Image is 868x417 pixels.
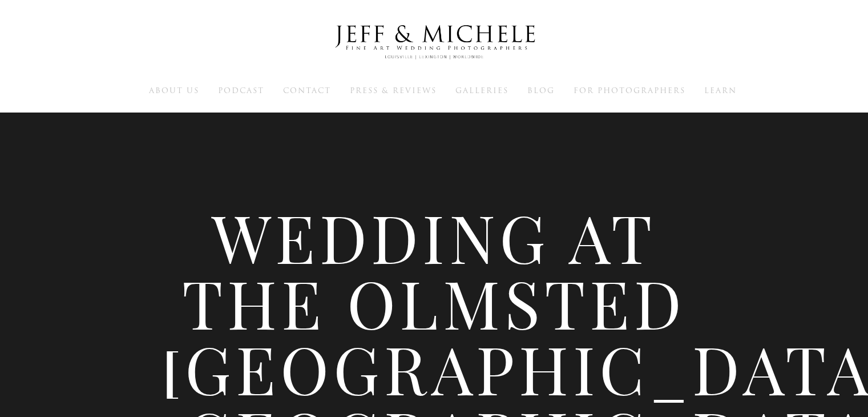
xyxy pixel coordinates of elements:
[283,85,331,95] a: Contact
[320,14,548,70] img: Louisville Wedding Photographers - Jeff & Michele Wedding Photographers
[455,85,508,95] a: Galleries
[218,85,264,95] a: Podcast
[149,85,199,95] a: About Us
[350,85,437,95] a: Press & Reviews
[527,85,555,95] a: Blog
[704,85,737,95] a: Learn
[574,85,685,95] a: For Photographers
